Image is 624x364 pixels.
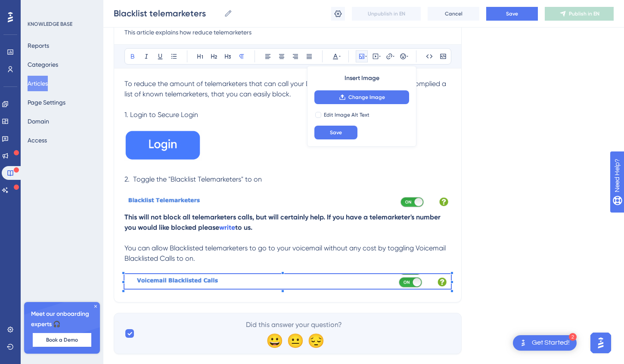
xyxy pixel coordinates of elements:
span: Book a Demo [46,336,78,343]
span: You can allow Blacklisted telemarketers to go to your voicemail without any cost by toggling Voic... [124,244,447,262]
button: Categories [28,57,58,72]
a: write [219,223,235,231]
span: Need Help? [20,2,54,12]
button: Domain [28,114,49,129]
button: Unpublish in EN [352,7,421,21]
span: Did this answer your question? [246,320,342,330]
div: Open Get Started! checklist, remaining modules: 2 [513,335,577,351]
button: Reports [28,38,49,53]
button: Publish in EN [545,7,614,21]
iframe: UserGuiding AI Assistant Launcher [588,330,614,356]
strong: This will not block all telemarketers calls, but will certainly help. If you have a telemarketer'... [124,213,442,231]
button: Save [486,7,538,21]
span: To reduce the amount of telemarketers that can call your Divert to Mobile number we have complied... [124,80,448,98]
div: 😔 [307,333,321,347]
span: Meet our onboarding experts 🎧 [31,309,93,330]
button: Book a Demo [33,333,91,347]
div: 😐 [287,333,301,347]
strong: to us. [235,223,252,231]
span: Edit Image Alt Text [324,111,369,118]
span: 2. Toggle the "Blacklist Telemarketers" to on [124,175,262,183]
span: 1. Login to Secure Login [124,111,198,119]
span: Publish in EN [569,10,599,17]
input: Article Name [114,7,220,19]
span: Save [330,129,342,136]
span: Insert Image [345,73,379,83]
span: Unpublish in EN [368,10,405,17]
img: launcher-image-alternative-text [518,338,528,348]
div: KNOWLEDGE BASE [28,21,72,28]
div: 😀 [266,333,280,347]
button: Page Settings [28,95,65,110]
button: Cancel [428,7,479,21]
div: Get Started! [532,338,570,348]
button: Articles [28,76,48,91]
button: Save [314,126,357,139]
span: Save [506,10,518,17]
button: Access [28,133,47,148]
button: Change Image [314,90,409,104]
input: Article Description [124,27,451,37]
div: 2 [569,333,577,341]
span: Cancel [445,10,463,17]
span: Change Image [348,94,385,101]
